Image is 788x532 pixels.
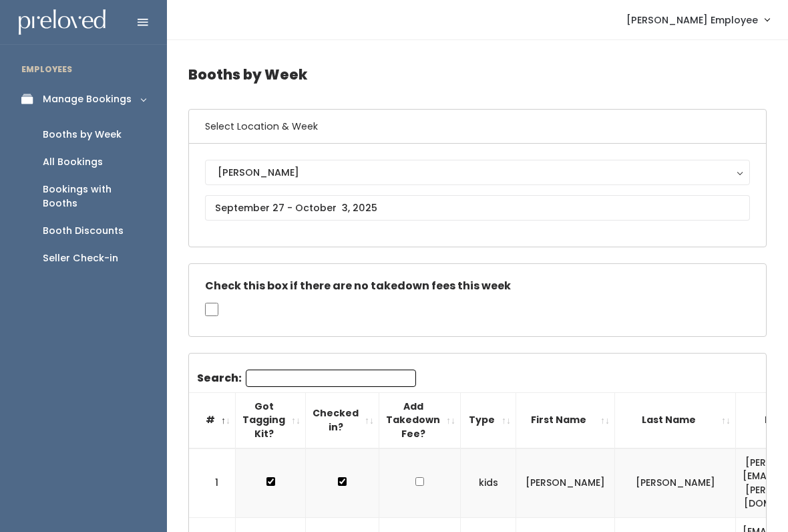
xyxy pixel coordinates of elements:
[218,165,737,180] div: [PERSON_NAME]
[43,224,124,238] div: Booth Discounts
[43,155,103,169] div: All Bookings
[19,9,106,35] img: preloved logo
[43,128,122,142] div: Booths by Week
[205,280,750,292] h5: Check this box if there are no takedown fees this week
[205,160,750,185] button: [PERSON_NAME]
[205,195,750,221] input: September 27 - October 3, 2025
[43,92,132,106] div: Manage Bookings
[236,392,306,448] th: Got Tagging Kit?: activate to sort column ascending
[626,13,758,27] span: [PERSON_NAME] Employee
[189,110,766,144] h6: Select Location & Week
[188,56,767,93] h4: Booths by Week
[461,448,516,518] td: kids
[379,392,461,448] th: Add Takedown Fee?: activate to sort column ascending
[189,448,236,518] td: 1
[43,182,146,211] div: Bookings with Booths
[615,448,736,518] td: [PERSON_NAME]
[516,448,615,518] td: [PERSON_NAME]
[613,5,783,34] a: [PERSON_NAME] Employee
[246,370,416,387] input: Search:
[306,392,379,448] th: Checked in?: activate to sort column ascending
[43,251,118,265] div: Seller Check-in
[615,392,736,448] th: Last Name: activate to sort column ascending
[516,392,615,448] th: First Name: activate to sort column ascending
[189,392,236,448] th: #: activate to sort column descending
[461,392,516,448] th: Type: activate to sort column ascending
[197,370,416,387] label: Search:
